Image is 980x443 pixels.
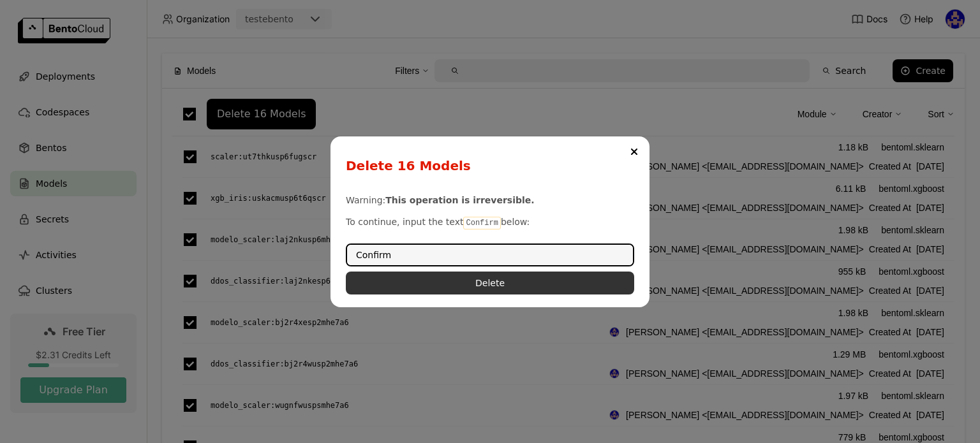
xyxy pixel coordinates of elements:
b: This operation is irreversible. [385,195,534,205]
div: dialog [330,136,650,307]
span: below: [501,217,530,227]
button: Close [627,144,642,159]
span: To continue, input the text [346,217,463,227]
code: Confirm [463,217,500,229]
button: Delete [346,272,634,294]
div: Delete 16 Models [346,157,629,175]
span: Warning: [346,195,385,205]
